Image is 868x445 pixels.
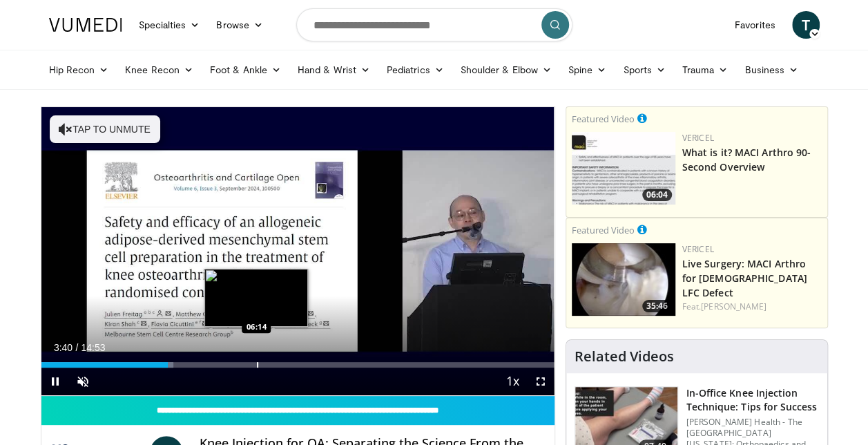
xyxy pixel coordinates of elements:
a: Specialties [131,11,209,39]
span: / [76,342,79,353]
input: Search topics, interventions [296,8,572,41]
a: Trauma [674,56,737,84]
span: 06:04 [642,189,672,201]
a: Vericel [682,243,714,255]
a: Browse [208,11,271,39]
a: Sports [615,56,674,84]
a: T [792,11,820,39]
a: 35:46 [572,243,675,316]
a: Spine [560,56,615,84]
button: Tap to unmute [50,115,160,143]
button: Pause [41,368,69,395]
h4: Related Videos [575,348,674,365]
a: 06:04 [572,132,675,205]
h3: In-Office Knee Injection Technique: Tips for Success [686,386,819,414]
a: Hip Recon [41,56,117,84]
a: Hand & Wrist [289,56,378,84]
a: Favorites [726,11,784,39]
button: Unmute [69,368,97,395]
img: eb023345-1e2d-4374-a840-ddbc99f8c97c.150x105_q85_crop-smart_upscale.jpg [572,243,675,316]
a: What is it? MACI Arthro 90-Second Overview [682,146,811,173]
span: 14:53 [81,342,105,353]
a: [PERSON_NAME] [701,301,766,312]
small: Featured Video [572,224,635,236]
img: aa6cc8ed-3dbf-4b6a-8d82-4a06f68b6688.150x105_q85_crop-smart_upscale.jpg [572,132,675,205]
span: 3:40 [54,342,73,353]
small: Featured Video [572,113,635,125]
a: Business [736,56,807,84]
img: image.jpeg [204,269,308,327]
button: Fullscreen [527,368,554,395]
a: Pediatrics [378,56,452,84]
div: Progress Bar [41,362,554,368]
a: Knee Recon [117,56,202,84]
span: 35:46 [642,300,672,312]
video-js: Video Player [41,107,554,396]
a: Shoulder & Elbow [452,56,560,84]
button: Playback Rate [499,368,527,395]
div: Feat. [682,301,822,313]
a: Live Surgery: MACI Arthro for [DEMOGRAPHIC_DATA] LFC Defect [682,257,807,299]
img: VuMedi Logo [49,18,122,32]
a: Foot & Ankle [202,56,289,84]
a: Vericel [682,132,714,144]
